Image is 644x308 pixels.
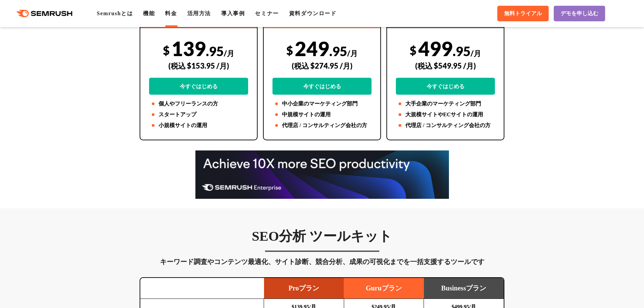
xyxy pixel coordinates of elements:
[453,43,471,59] span: .95
[264,278,344,299] td: Proプラン
[272,121,372,129] li: 代理店 / コンサルティング会社の方
[149,121,248,129] li: 小規模サイトの運用
[224,49,234,58] span: /月
[149,37,248,95] div: 139
[347,49,358,58] span: /月
[497,6,549,21] a: 無料トライアル
[149,111,248,119] li: スタートアップ
[289,10,337,16] a: 資料ダウンロード
[149,78,248,95] a: 今すぐはじめる
[329,43,347,59] span: .95
[163,43,170,57] span: $
[272,37,372,95] div: 249
[149,100,248,108] li: 個人やフリーランスの方
[206,43,224,59] span: .95
[396,37,495,95] div: 499
[97,10,133,16] a: Semrushとは
[286,43,293,57] span: $
[272,78,372,95] a: 今すぐはじめる
[504,10,542,17] span: 無料トライアル
[272,111,372,119] li: 中規模サイトの運用
[221,10,245,16] a: 導入事例
[165,10,177,16] a: 料金
[140,256,504,267] div: キーワード調査やコンテンツ最適化、サイト診断、競合分析、成果の可視化までを一括支援するツールです
[424,278,504,299] td: Businessプラン
[471,49,481,58] span: /月
[272,100,372,108] li: 中小企業のマーケティング部門
[560,10,598,17] span: デモを申し込む
[396,121,495,129] li: 代理店 / コンサルティング会社の方
[272,54,372,78] div: (税込 $274.95 /月)
[187,10,211,16] a: 活用方法
[396,111,495,119] li: 大規模サイトやECサイトの運用
[396,54,495,78] div: (税込 $549.95 /月)
[255,10,279,16] a: セミナー
[344,278,424,299] td: Guruプラン
[140,228,504,245] h3: SEO分析 ツールキット
[410,43,416,57] span: $
[143,10,155,16] a: 機能
[149,54,248,78] div: (税込 $153.95 /月)
[396,78,495,95] a: 今すぐはじめる
[554,6,605,21] a: デモを申し込む
[396,100,495,108] li: 大手企業のマーケティング部門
